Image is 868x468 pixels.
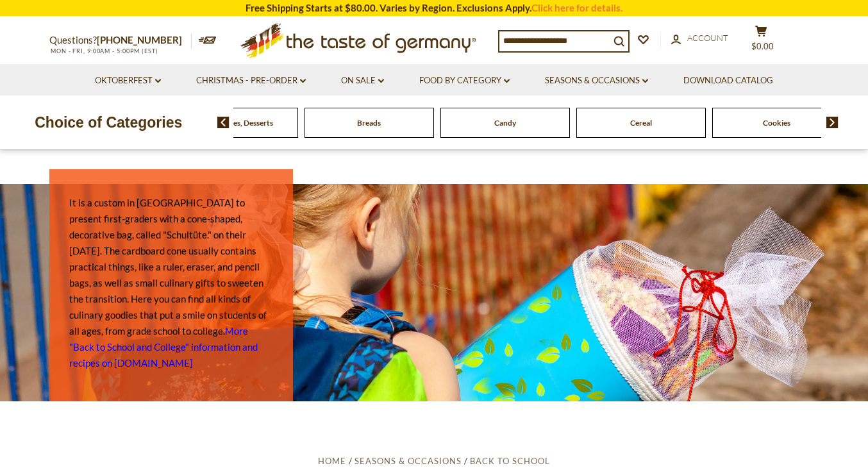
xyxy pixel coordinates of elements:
a: On Sale [341,74,384,88]
a: Seasons & Occasions [545,74,648,88]
a: Candy [494,118,516,128]
span: $0.00 [751,41,774,51]
span: MON - FRI, 9:00AM - 5:00PM (EST) [49,47,158,54]
span: Account [687,33,728,43]
a: Baking, Cakes, Desserts [193,118,273,128]
a: Back to School [470,456,550,466]
p: Questions? [49,32,192,49]
a: [PHONE_NUMBER] [97,34,182,46]
a: Cookies [763,118,790,128]
a: Seasons & Occasions [355,456,462,466]
img: next arrow [826,117,839,128]
a: Food By Category [419,74,510,88]
a: Account [671,31,728,46]
a: Home [318,456,346,466]
a: Click here for details. [531,2,622,13]
button: $0.00 [742,25,780,57]
a: Oktoberfest [95,74,161,88]
a: Christmas - PRE-ORDER [196,74,306,88]
a: Breads [357,118,381,128]
a: More "Back to School and College" information and recipes on [DOMAIN_NAME] [69,325,258,369]
a: Cereal [630,118,652,128]
img: previous arrow [217,117,230,128]
p: It is a custom in [GEOGRAPHIC_DATA] to present first-graders with a cone-shaped, decorative bag, ... [69,195,273,371]
a: Download Catalog [683,74,773,88]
